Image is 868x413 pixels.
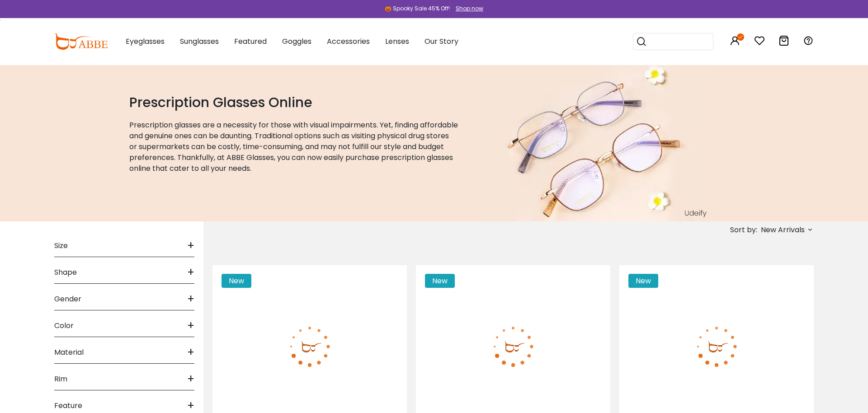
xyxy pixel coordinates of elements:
[425,36,458,47] span: Our Story
[126,36,165,47] span: Eyeglasses
[481,63,711,221] img: prescription glasses online
[385,36,409,47] span: Lenses
[234,36,267,47] span: Featured
[187,315,194,337] span: +
[456,5,483,13] div: Shop now
[425,274,455,288] span: New
[730,225,757,235] span: Sort by:
[54,342,84,363] span: Material
[54,262,77,283] span: Shape
[761,222,805,238] span: New Arrivals
[385,5,450,13] div: 🎃 Spooky Sale 45% Off!
[222,274,251,288] span: New
[180,36,219,47] span: Sunglasses
[54,288,81,310] span: Gender
[282,36,311,47] span: Goggles
[54,235,68,257] span: Size
[628,274,658,288] span: New
[54,315,74,337] span: Color
[129,94,458,111] h1: Prescription Glasses Online
[451,5,483,12] a: Shop now
[187,235,194,257] span: +
[187,342,194,363] span: +
[187,368,194,390] span: +
[54,368,67,390] span: Rim
[327,36,370,47] span: Accessories
[187,288,194,310] span: +
[129,120,458,174] p: Prescription glasses are a necessity for those with visual impairments. Yet, finding affordable a...
[187,262,194,283] span: +
[54,33,108,50] img: abbeglasses.com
